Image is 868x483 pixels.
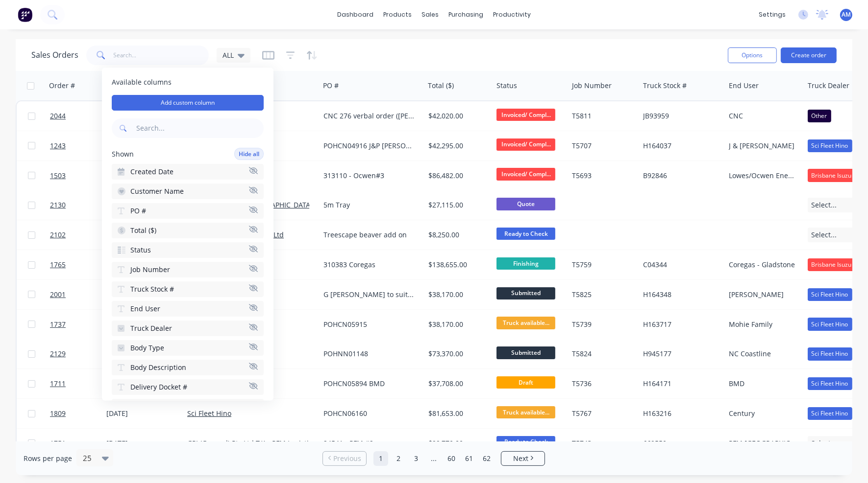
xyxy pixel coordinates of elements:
span: Select... [812,230,837,240]
span: Next [513,454,528,463]
div: $73,370.00 [428,349,486,359]
span: ALL [223,50,234,60]
button: Truck Dealer [112,321,264,336]
div: Treescape beaver add on [323,230,416,240]
button: Create order [781,47,837,63]
div: NC Coastline [729,349,796,359]
button: Delivery Docket # [112,379,264,395]
div: POHCN06160 [323,409,416,418]
a: 2102 [50,220,106,250]
a: 1765 [50,250,106,279]
div: Brisbane Isuzu [808,258,856,271]
span: Quote [496,198,555,210]
div: G [PERSON_NAME] to suit AFrame [323,290,416,299]
div: POHCN04916 J&P [PERSON_NAME] [323,141,416,151]
span: Body Description [130,363,186,372]
span: 1751 [50,438,66,448]
div: T5825 [572,290,632,299]
a: 2130 [50,190,106,220]
span: 2001 [50,290,66,299]
div: purchasing [444,7,488,22]
a: Page 60 [444,451,459,466]
a: Page 2 [391,451,406,466]
span: Total ($) [130,226,156,235]
div: Brisbane Isuzu [808,169,856,182]
button: Job Number [112,262,264,277]
input: Search... [114,46,209,65]
input: Search... [134,118,264,138]
span: 2102 [50,230,66,240]
button: Options [728,47,777,63]
div: Mohie Family [729,320,796,329]
a: Page 61 [462,451,476,466]
span: Select... [812,200,837,210]
a: Jump forward [426,451,441,466]
span: Invoiced/ Compl... [496,109,555,121]
div: C04344 [643,260,717,270]
div: T5767 [572,409,632,418]
div: $38,170.00 [428,290,486,299]
div: H163717 [643,320,717,329]
a: GPI (General) Pty Ltd T/As PFM Logistics [187,438,316,448]
button: End User [112,301,264,317]
span: Truck Stock # [130,284,174,294]
div: 24541 - PFM #2 [323,438,416,448]
div: productivity [488,7,536,22]
a: 2044 [50,101,106,131]
a: Previous page [323,454,366,463]
span: Rows per page [24,454,72,463]
div: Truck Dealer [808,81,849,91]
button: PO # [112,203,264,219]
span: Truck available... [496,406,555,418]
button: Status [112,242,264,258]
div: T5759 [572,260,632,270]
span: Delivery Docket # [130,382,187,392]
button: Created Date [112,164,264,180]
div: $99,770.00 [428,438,486,448]
span: AM [842,10,851,19]
span: Select... [812,438,837,448]
div: PFM [GEOGRAPHIC_DATA] [729,438,796,448]
span: Draft [496,376,555,389]
a: 1737 [50,310,106,339]
span: Body Type [130,343,164,353]
div: T5707 [572,141,632,151]
span: Truck Dealer [130,323,172,333]
div: T5811 [572,111,632,121]
h1: Sales Orders [31,50,78,60]
div: H164171 [643,379,717,389]
div: settings [754,7,791,22]
button: Invoice status [112,399,264,414]
button: Truck Stock # [112,281,264,297]
div: products [378,7,417,22]
span: Ready to Check [496,228,555,240]
div: [DATE] [106,438,179,448]
span: Finishing [496,257,555,270]
a: Page 3 [409,451,423,466]
a: Page 1 is your current page [373,451,388,466]
span: 1737 [50,320,66,329]
div: Job Number [572,81,612,91]
div: Sci Fleet Hino [808,318,852,330]
button: Customer Name [112,184,264,199]
a: 1503 [50,161,106,190]
img: Factory [18,7,32,22]
div: H164037 [643,141,717,151]
a: 2001 [50,280,106,309]
div: Sci Fleet Hino [808,139,852,152]
div: Total ($) [428,81,454,91]
div: CNC 276 verbal order ([PERSON_NAME]) [323,111,416,121]
div: Order # [49,81,75,91]
span: Ready to Check [496,436,555,448]
div: CNC [729,111,796,121]
span: Invoiced/ Compl... [496,138,555,151]
div: B92846 [643,171,717,181]
div: sales [417,7,444,22]
div: POHCN05915 [323,320,416,329]
div: $86,482.00 [428,171,486,181]
div: $38,170.00 [428,320,486,329]
div: POHNN01148 [323,349,416,359]
div: 313110 - Ocwen#3 [323,171,416,181]
div: [DATE] [106,409,179,418]
span: PO # [130,206,146,216]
